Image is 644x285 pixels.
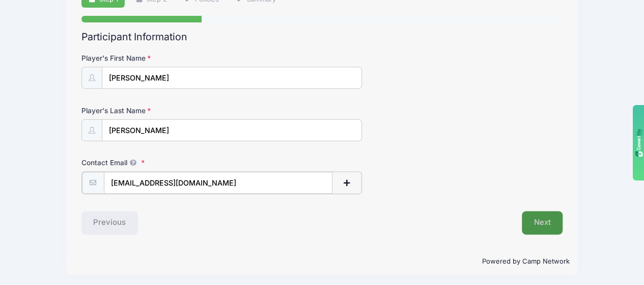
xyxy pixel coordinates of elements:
[81,106,242,116] label: Player's Last Name
[81,53,242,63] label: Player's First Name
[81,158,242,168] label: Contact Email
[75,256,570,267] p: Powered by Camp Network
[635,128,643,157] img: gdzwAHDJa65OwAAAABJRU5ErkJggg==
[102,67,362,89] input: Player's First Name
[102,119,362,141] input: Player's Last Name
[81,31,563,43] h2: Participant Information
[104,172,333,194] input: email@email.com
[522,211,563,235] button: Next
